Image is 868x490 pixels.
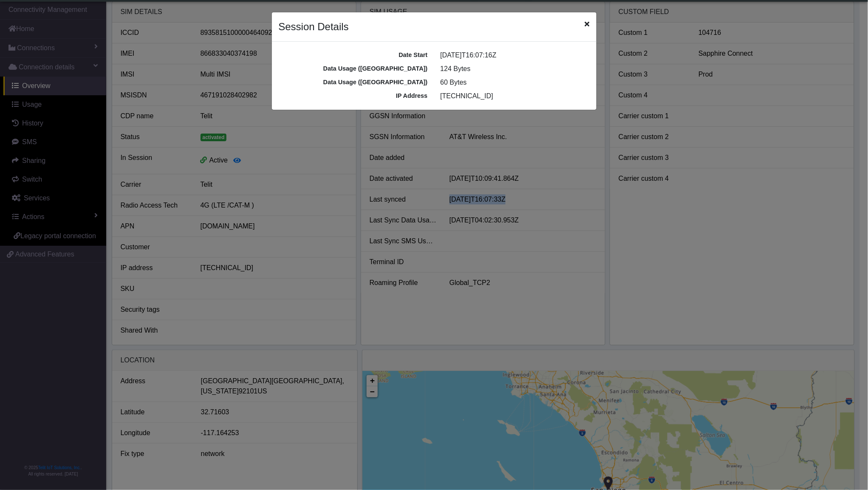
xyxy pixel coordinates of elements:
[434,64,596,74] div: 124 Bytes
[272,78,434,87] div: Data Usage ([GEOGRAPHIC_DATA])
[272,91,434,101] div: IP Address
[434,91,596,101] div: [TECHNICAL_ID]
[272,51,434,60] div: Date Start
[434,77,596,88] div: 60 Bytes
[279,19,349,34] h4: Session Details
[585,19,590,29] span: Close
[272,64,434,74] div: Data Usage ([GEOGRAPHIC_DATA])
[434,50,596,60] div: [DATE]T16:07:16Z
